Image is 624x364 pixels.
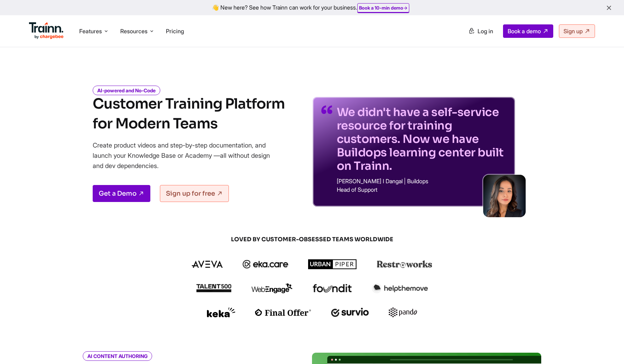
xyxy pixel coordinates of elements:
h1: Customer Training Platform for Modern Teams [93,94,285,134]
img: keka logo [207,307,235,317]
span: Sign up [564,28,583,35]
p: Head of Support [337,187,507,192]
a: Book a demo [503,24,553,38]
a: Book a 10-min demo→ [359,5,408,11]
a: Sign up for free [160,185,229,202]
img: pando logo [389,307,417,317]
img: survio logo [331,308,369,317]
img: ekacare logo [243,260,289,268]
b: Book a 10-min demo [359,5,403,11]
img: restroworks logo [377,260,432,268]
span: Log in [478,28,493,35]
img: finaloffer logo [255,309,311,316]
span: Book a demo [508,28,541,35]
img: Trainn Logo [29,22,64,39]
img: sabina-buildops.d2e8138.png [483,175,526,217]
img: urbanpiper logo [308,259,357,269]
a: Pricing [166,28,184,35]
p: We didn't have a self-service resource for training customers. Now we have Buildops learning cent... [337,105,507,173]
img: aveva logo [192,261,223,268]
div: 👋 New here? See how Trainn can work for your business. [4,4,620,11]
i: AI CONTENT AUTHORING [83,351,152,361]
img: helpthemove logo [372,283,428,293]
span: Features [79,27,102,35]
i: AI-powered and No-Code [93,86,160,95]
p: [PERSON_NAME] I Dangal | Buildops [337,178,507,184]
a: Sign up [559,24,595,38]
img: webengage logo [252,283,293,293]
span: LOVED BY CUSTOMER-OBSESSED TEAMS WORLDWIDE [142,236,482,243]
a: Log in [464,25,497,37]
img: talent500 logo [196,284,231,293]
a: Get a Demo [93,185,150,202]
img: foundit logo [312,284,352,293]
img: quotes-purple.41a7099.svg [321,105,333,114]
span: Resources [120,27,148,35]
p: Create product videos and step-by-step documentation, and launch your Knowledge Base or Academy —... [93,140,280,171]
